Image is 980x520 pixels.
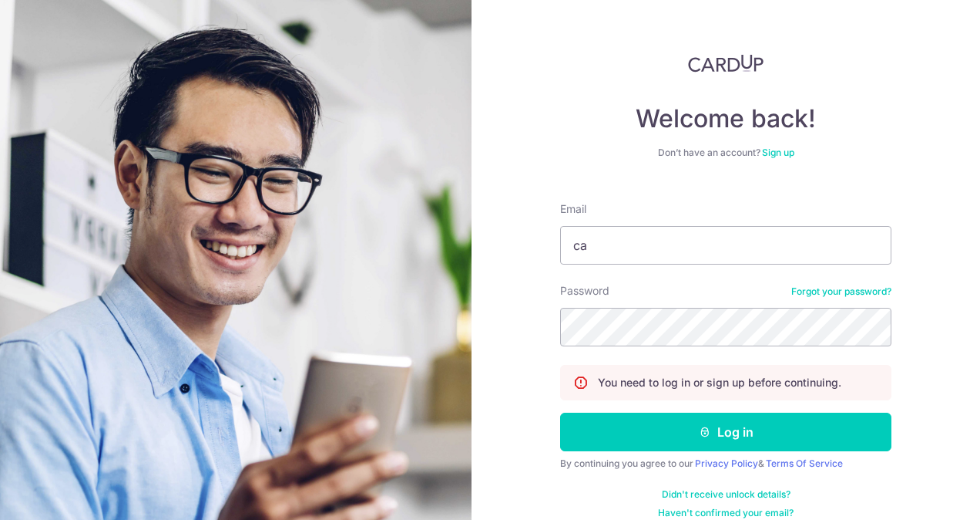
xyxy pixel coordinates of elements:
div: Don’t have an account? [560,147,891,159]
a: Didn't receive unlock details? [662,488,790,501]
a: Privacy Policy [695,458,758,469]
p: You need to log in or sign up before continuing. [598,375,841,390]
a: Sign up [762,147,794,158]
div: By continuing you agree to our & [560,458,891,470]
label: Password [560,283,609,299]
img: CardUp Logo [688,54,764,73]
label: Email [560,201,586,217]
a: Forgot your password? [791,285,891,298]
a: Terms Of Service [766,458,843,469]
a: Haven't confirmed your email? [658,507,794,519]
input: Enter your Email [560,226,891,265]
button: Log in [560,413,891,451]
h4: Welcome back! [560,103,891,134]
